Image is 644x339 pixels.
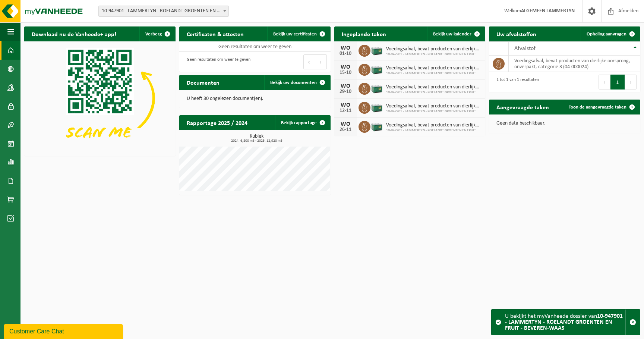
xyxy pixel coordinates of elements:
div: 26-11 [338,127,353,132]
div: U bekijkt het myVanheede dossier van [505,310,625,335]
div: 01-10 [338,51,353,56]
span: 10-947901 - LAMMERTYN - ROELANDT GROENTEN EN FRUIT - BEVEREN-WAAS [98,6,229,17]
div: WO [338,64,353,70]
strong: 10-947901 - LAMMERTYN - ROELANDT GROENTEN EN FRUIT - BEVEREN-WAAS [505,313,623,331]
h3: Kubiek [183,134,331,143]
button: Verberg [139,26,175,41]
h2: Documenten [179,75,227,90]
h2: Uw afvalstoffen [489,26,544,41]
span: 10-947901 - LAMMERTYN - ROELANDT GROENTEN EN FRUIT - BEVEREN-WAAS [99,6,228,16]
button: Next [625,75,637,90]
strong: ALGEMEEN LAMMERTYN [521,8,575,14]
div: WO [338,102,353,108]
a: Bekijk rapportage [275,115,330,130]
div: WO [338,45,353,51]
div: Geen resultaten om weer te geven [183,54,250,70]
td: voedingsafval, bevat producten van dierlijke oorsprong, onverpakt, categorie 3 (04-000024) [509,56,640,72]
h2: Ingeplande taken [334,26,394,41]
iframe: chat widget [4,323,124,339]
h2: Rapportage 2025 / 2024 [179,115,255,130]
p: U heeft 30 ongelezen document(en). [187,96,323,101]
span: 10-947901 - LAMMERTYN - ROELANDT GROENTEN EN FRUIT [386,71,482,76]
h2: Certificaten & attesten [179,26,251,41]
a: Ophaling aanvragen [581,26,640,41]
span: 10-947901 - LAMMERTYN - ROELANDT GROENTEN EN FRUIT [386,109,482,114]
img: PB-LB-0680-HPE-GN-01 [370,101,383,113]
td: Geen resultaten om weer te geven [179,41,331,52]
img: PB-LB-0680-HPE-GN-01 [370,44,383,56]
img: PB-LB-0680-HPE-GN-01 [370,82,383,94]
span: Bekijk uw kalender [433,32,471,37]
button: Next [315,54,327,69]
img: Download de VHEPlus App [24,41,176,155]
span: Afvalstof [514,45,536,51]
button: 1 [610,75,625,90]
h2: Aangevraagde taken [489,100,556,114]
span: 10-947901 - LAMMERTYN - ROELANDT GROENTEN EN FRUIT [386,52,482,57]
div: 12-11 [338,108,353,113]
span: 2024: 6,800 m3 - 2025: 12,920 m3 [183,139,331,143]
span: Voedingsafval, bevat producten van dierlijke oorsprong, onverpakt, categorie 3 [386,103,482,109]
a: Toon de aangevraagde taken [563,100,640,114]
button: Previous [303,54,315,69]
span: 10-947901 - LAMMERTYN - ROELANDT GROENTEN EN FRUIT [386,90,482,95]
div: WO [338,83,353,89]
span: Bekijk uw certificaten [273,32,317,37]
span: Bekijk uw documenten [270,80,317,85]
a: Bekijk uw certificaten [267,26,330,41]
img: PB-LB-0680-HPE-GN-01 [370,120,383,132]
span: Voedingsafval, bevat producten van dierlijke oorsprong, onverpakt, categorie 3 [386,65,482,71]
div: WO [338,121,353,127]
a: Bekijk uw documenten [264,75,330,90]
button: Previous [599,75,610,90]
div: 29-10 [338,89,353,94]
div: 15-10 [338,70,353,75]
p: Geen data beschikbaar. [496,121,633,126]
a: Bekijk uw kalender [427,26,484,41]
span: Voedingsafval, bevat producten van dierlijke oorsprong, onverpakt, categorie 3 [386,84,482,90]
img: PB-LB-0680-HPE-GN-01 [370,63,383,75]
span: Verberg [145,32,162,37]
h2: Download nu de Vanheede+ app! [24,26,124,41]
span: Voedingsafval, bevat producten van dierlijke oorsprong, onverpakt, categorie 3 [386,46,482,52]
span: Voedingsafval, bevat producten van dierlijke oorsprong, onverpakt, categorie 3 [386,122,482,128]
span: 10-947901 - LAMMERTYN - ROELANDT GROENTEN EN FRUIT [386,128,482,133]
span: Toon de aangevraagde taken [569,105,626,110]
span: Ophaling aanvragen [587,32,626,37]
div: 1 tot 1 van 1 resultaten [493,74,539,90]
